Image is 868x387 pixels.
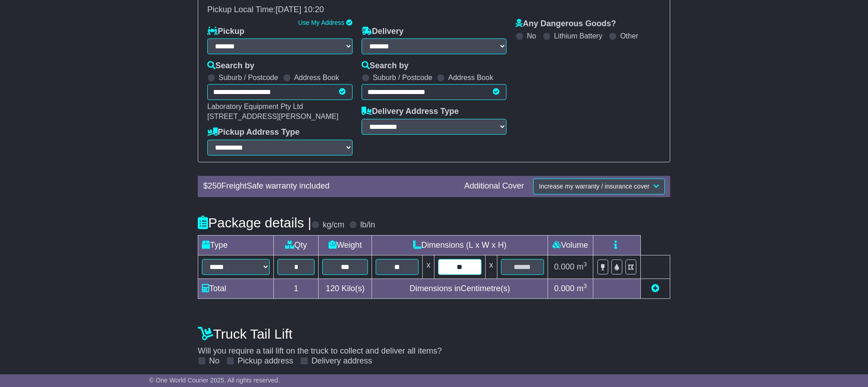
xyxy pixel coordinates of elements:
[577,262,587,271] span: m
[219,73,278,82] label: Suburb / Postcode
[362,107,459,117] label: Delivery Address Type
[448,73,493,82] label: Address Book
[207,103,303,110] span: Laboratory Equipment Pty Ltd
[149,377,280,384] span: © One World Courier 2025. All rights reserved.
[539,183,649,190] span: Increase my warranty / insurance cover
[577,284,587,293] span: m
[362,27,404,37] label: Delivery
[311,356,372,366] label: Delivery address
[548,235,593,255] td: Volume
[198,326,670,341] h4: Truck Tail Lift
[554,32,602,40] label: Lithium Battery
[485,255,497,278] td: x
[207,127,300,137] label: Pickup Address Type
[209,356,219,366] label: No
[207,27,244,37] label: Pickup
[554,284,574,293] span: 0.000
[276,5,324,14] span: [DATE] 10:20
[583,283,587,289] sup: 3
[274,278,319,298] td: 1
[198,235,274,255] td: Type
[274,235,319,255] td: Qty
[319,278,372,298] td: Kilo(s)
[294,73,339,82] label: Address Book
[372,278,548,298] td: Dimensions in Centimetre(s)
[533,179,665,194] button: Increase my warranty / insurance cover
[360,220,375,230] label: lb/in
[203,5,665,15] div: Pickup Local Time:
[198,215,311,230] h4: Package details |
[554,262,574,271] span: 0.000
[207,61,254,71] label: Search by
[460,181,529,191] div: Additional Cover
[527,32,536,40] label: No
[651,284,659,293] a: Add new item
[319,235,372,255] td: Weight
[193,322,675,366] div: Will you require a tail lift on the truck to collect and deliver all items?
[620,32,638,40] label: Other
[323,220,344,230] label: kg/cm
[208,181,221,190] span: 250
[373,73,433,82] label: Suburb / Postcode
[515,19,616,29] label: Any Dangerous Goods?
[423,255,434,278] td: x
[372,235,548,255] td: Dimensions (L x W x H)
[583,261,587,268] sup: 3
[238,356,293,366] label: Pickup address
[298,19,344,26] a: Use My Address
[199,181,460,191] div: $ FreightSafe warranty included
[362,61,409,71] label: Search by
[326,284,339,293] span: 120
[198,278,274,298] td: Total
[207,113,339,120] span: [STREET_ADDRESS][PERSON_NAME]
